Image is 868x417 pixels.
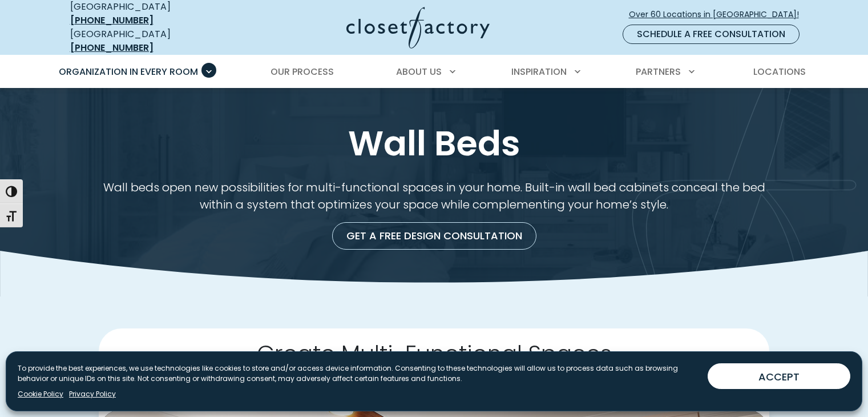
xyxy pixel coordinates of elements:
a: Schedule a Free Consultation [623,25,800,44]
div: [GEOGRAPHIC_DATA] [70,27,236,55]
p: Wall beds open new possibilities for multi-functional spaces in your home. Built-in wall bed cabi... [99,179,769,213]
a: [PHONE_NUMBER] [70,14,154,27]
span: Partners [636,65,681,78]
span: Inspiration [511,65,567,78]
h1: Wall Beds [68,122,801,165]
button: ACCEPT [708,363,850,389]
a: Over 60 Locations in [GEOGRAPHIC_DATA]! [628,5,809,25]
p: To provide the best experiences, we use technologies like cookies to store and/or access device i... [18,363,699,384]
a: Privacy Policy [69,389,116,399]
span: Our Process [271,65,334,78]
span: About Us [396,65,442,78]
span: Over 60 Locations in [GEOGRAPHIC_DATA]! [629,9,808,21]
span: Create Multi-Functional Spaces [257,338,612,370]
a: Get a Free Design Consultation [332,222,536,250]
img: Closet Factory Logo [346,7,490,49]
a: [PHONE_NUMBER] [70,41,154,54]
span: Locations [753,65,806,78]
span: Organization in Every Room [59,65,198,78]
nav: Primary Menu [51,56,818,88]
a: Cookie Policy [18,389,63,399]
